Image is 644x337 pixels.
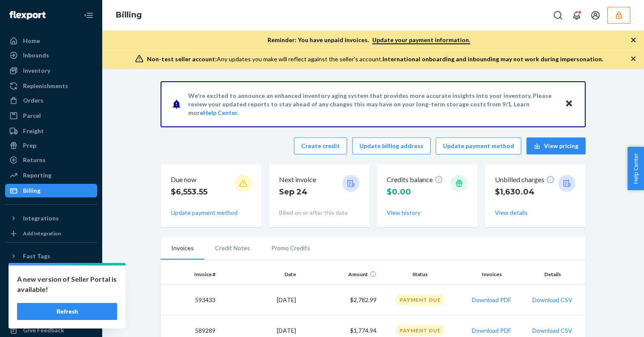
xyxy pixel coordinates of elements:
[5,211,97,225] button: Integrations
[387,187,411,197] span: $0.00
[526,137,586,154] button: View pricing
[23,66,50,75] div: Inventory
[17,274,117,294] p: A new version of Seller Portal is available!
[5,94,97,107] a: Orders
[563,98,575,110] button: Close
[532,296,572,304] button: Download CSV
[161,264,219,285] th: Invoice #
[161,237,204,260] li: Invoices
[279,175,316,185] p: Next invoice
[472,296,511,304] button: Download PDF
[23,127,44,135] div: Freight
[523,264,586,285] th: Details
[5,153,97,167] a: Returns
[188,91,557,117] p: We're excited to announce an enhanced inventory aging system that provides more accurate insights...
[23,186,40,195] div: Billing
[5,309,97,323] a: Help Center
[5,139,97,152] a: Prep
[396,294,445,306] div: Payment Due
[219,264,299,285] th: Date
[203,109,237,116] a: Help Center
[387,175,443,185] p: Credits balance
[549,7,566,24] button: Open Search Box
[116,10,142,20] a: Billing
[5,184,97,197] a: Billing
[23,326,64,334] div: Give Feedback
[294,137,347,154] button: Create credit
[532,326,572,335] button: Download CSV
[5,79,97,93] a: Replenishments
[23,156,46,164] div: Returns
[460,264,523,285] th: Invoices
[589,311,635,333] iframe: Opens a widget where you can chat to one of our agents
[171,186,207,197] p: $6,553.55
[23,37,40,45] div: Home
[5,294,97,308] button: Talk to Support
[396,325,445,336] div: Payment Due
[171,208,238,217] button: Update payment method
[204,237,261,259] li: Credit Notes
[5,49,97,62] a: Inbounds
[23,51,49,60] div: Inbounds
[147,55,217,63] span: Non-test seller account:
[436,137,521,154] button: Update payment method
[9,11,46,20] img: Flexport logo
[23,252,50,260] div: Fast Tags
[627,147,644,190] button: Help Center
[17,303,117,320] button: Refresh
[568,7,585,24] button: Open notifications
[372,36,470,44] a: Update your payment information.
[5,109,97,123] a: Parcel
[109,3,149,28] ol: breadcrumbs
[279,186,316,197] p: Sep 24
[472,326,511,335] button: Download PDF
[587,7,604,24] button: Open account menu
[495,208,528,217] button: View details
[299,285,380,315] td: $2,782.99
[5,249,97,263] button: Fast Tags
[23,214,59,223] div: Integrations
[380,264,460,285] th: Status
[352,137,431,154] button: Update billing address
[5,168,97,182] a: Reporting
[23,141,36,150] div: Prep
[80,7,97,24] button: Close Navigation
[5,266,97,277] a: Add Fast Tag
[147,55,603,63] div: Any updates you make will reflect against the seller's account.
[495,186,555,197] p: $1,630.04
[23,171,52,180] div: Reporting
[23,96,43,105] div: Orders
[219,285,299,315] td: [DATE]
[382,55,603,63] span: International onboarding and inbounding may not work during impersonation.
[5,64,97,77] a: Inventory
[387,208,420,217] button: View history
[261,237,321,259] li: Promo Credits
[5,228,97,239] a: Add Integration
[279,208,360,217] p: Billed on or after this date
[23,230,61,237] div: Add Integration
[299,264,380,285] th: Amount
[5,280,97,294] a: Settings
[23,82,68,90] div: Replenishments
[23,111,41,120] div: Parcel
[495,175,555,185] p: Unbilled charges
[171,175,207,185] p: Due now
[267,36,470,44] p: Reminder: You have unpaid invoices.
[5,323,97,337] button: Give Feedback
[161,285,219,315] td: 593433
[5,34,97,48] a: Home
[5,124,97,138] a: Freight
